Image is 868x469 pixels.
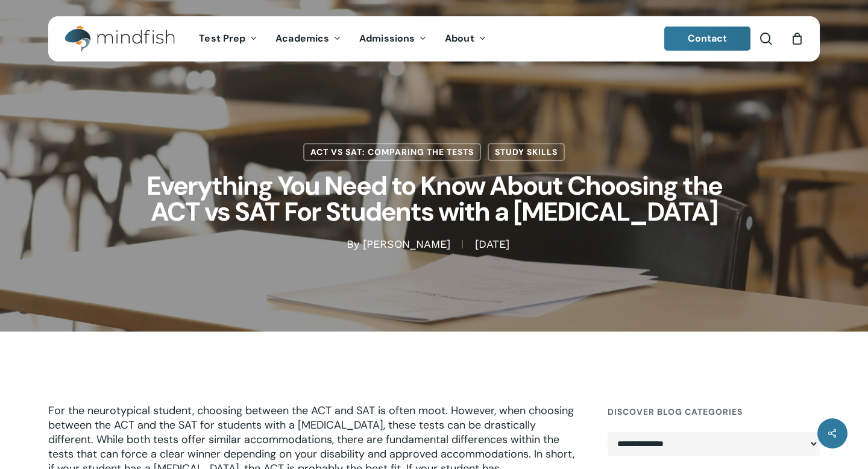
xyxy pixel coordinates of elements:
[275,32,329,45] span: Academics
[363,238,450,251] a: [PERSON_NAME]
[266,34,350,44] a: Academics
[462,241,521,249] span: [DATE]
[190,16,495,61] nav: Main Menu
[347,241,359,249] span: By
[664,27,751,51] a: Contact
[303,143,481,161] a: ACT vs SAT: Comparing the Tests
[688,32,728,45] span: Contact
[199,32,245,45] span: Test Prep
[359,32,415,45] span: Admissions
[436,34,495,44] a: About
[350,34,436,44] a: Admissions
[608,401,820,423] h4: Discover Blog Categories
[190,34,266,44] a: Test Prep
[488,143,565,161] a: Study Skills
[48,16,820,61] header: Main Menu
[445,32,474,45] span: About
[133,161,735,237] h1: Everything You Need to Know About Choosing the ACT vs SAT For Students with a [MEDICAL_DATA]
